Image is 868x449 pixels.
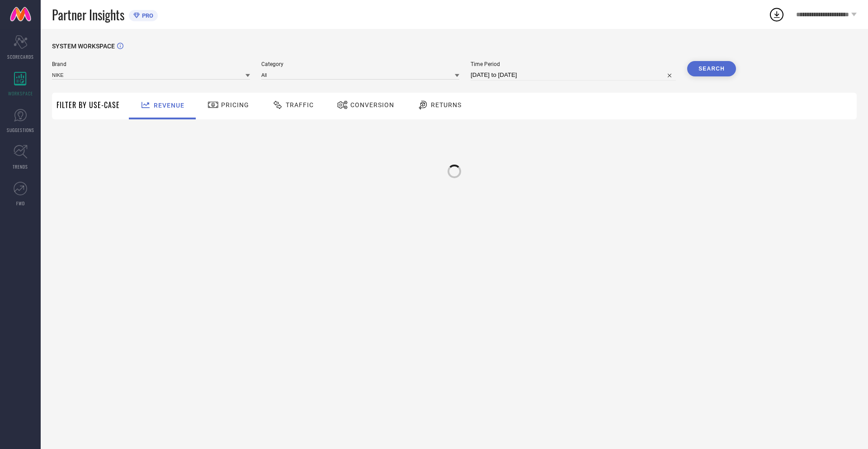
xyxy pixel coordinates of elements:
[7,127,34,133] span: SUGGESTIONS
[221,101,249,109] span: Pricing
[471,61,676,67] span: Time Period
[471,70,676,80] input: Select time period
[431,101,462,109] span: Returns
[140,12,153,19] span: PRO
[8,90,33,97] span: WORKSPACE
[13,163,28,170] span: TRENDS
[687,61,736,76] button: Search
[57,99,120,110] span: Filter By Use-Case
[16,200,25,207] span: FWD
[52,5,124,24] span: Partner Insights
[261,61,459,67] span: Category
[7,53,34,60] span: SCORECARDS
[154,102,184,109] span: Revenue
[52,61,250,67] span: Brand
[350,101,394,109] span: Conversion
[769,6,785,23] div: Open download list
[52,43,115,50] span: SYSTEM WORKSPACE
[286,101,314,109] span: Traffic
